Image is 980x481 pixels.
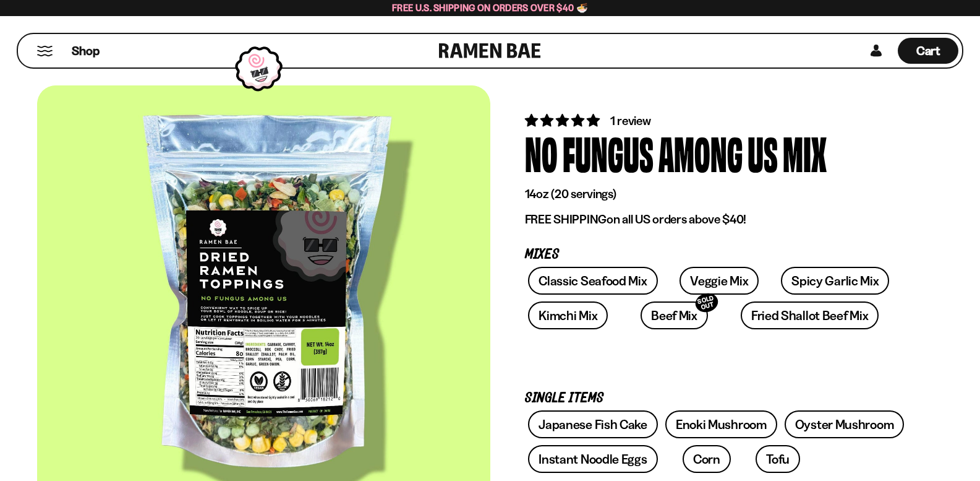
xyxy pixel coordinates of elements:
span: Free U.S. Shipping on Orders over $40 🍜 [392,2,588,14]
a: Oyster Mushroom [785,410,905,438]
div: Us [748,129,778,176]
div: No [525,129,558,176]
button: Mobile Menu Trigger [36,46,53,56]
div: Mix [783,129,827,176]
span: Cart [916,43,940,58]
a: Cart [898,34,958,67]
a: Veggie Mix [680,267,759,295]
div: Among [658,129,743,176]
a: Instant Noodle Eggs [528,445,657,473]
span: 1 review [610,113,651,128]
a: Enoki Mushroom [665,410,777,438]
p: Single Items [525,392,908,404]
div: SOLD OUT [693,291,720,315]
span: Shop [72,43,100,59]
a: Classic Seafood Mix [528,267,657,295]
div: Fungus [563,129,654,176]
span: 5.00 stars [525,113,602,128]
strong: FREE SHIPPING [525,212,607,227]
a: Tofu [756,445,800,473]
a: Kimchi Mix [528,301,608,329]
p: Mixes [525,249,908,261]
a: Beef MixSOLD OUT [641,301,708,329]
a: Japanese Fish Cake [528,410,658,438]
p: 14oz (20 servings) [525,186,908,202]
a: Spicy Garlic Mix [781,267,889,295]
a: Fried Shallot Beef Mix [741,301,879,329]
p: on all US orders above $40! [525,212,908,227]
a: Shop [72,38,100,64]
a: Corn [683,445,731,473]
